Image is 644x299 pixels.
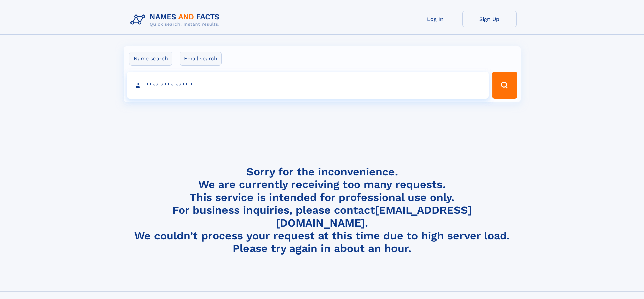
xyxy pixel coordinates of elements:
[128,165,517,255] h4: Sorry for the inconvenience. We are currently receiving too many requests. This service is intend...
[127,72,489,99] input: search input
[462,11,517,27] a: Sign Up
[408,11,462,27] a: Log In
[180,52,222,66] label: Email search
[129,52,172,66] label: Name search
[128,11,225,29] img: Logo Names and Facts
[492,72,517,99] button: Search Button
[276,204,472,229] a: [EMAIL_ADDRESS][DOMAIN_NAME]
